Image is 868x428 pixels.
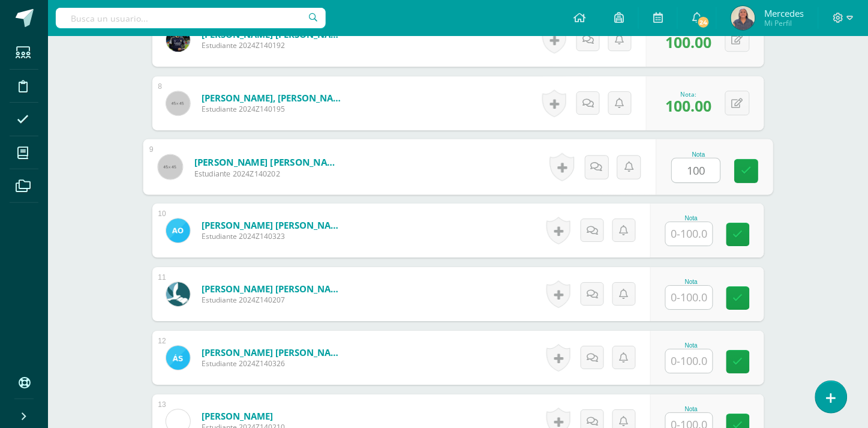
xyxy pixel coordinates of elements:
input: 0-100.0 [666,222,713,246]
span: Mi Perfil [764,18,804,28]
img: 45x45 [158,154,182,179]
img: 349f28f2f3b696b4e6c9a4fec5dddc87.png [731,6,755,30]
img: a65422c92628302c9dd10201bcb39319.png [166,28,190,52]
input: Busca un usuario... [56,8,326,28]
div: Nota [671,151,726,157]
input: 0-100.0 [666,349,713,373]
span: 24 [697,16,710,29]
span: Estudiante 2024Z140323 [202,231,346,241]
a: [PERSON_NAME], [PERSON_NAME] [202,92,346,104]
span: 100.00 [666,32,712,52]
a: [PERSON_NAME] [PERSON_NAME] [202,346,346,358]
img: eea23b151d503d54b1d6d2fc8f907f8c.png [166,346,190,370]
div: Nota [665,342,718,349]
div: Nota [665,279,718,285]
a: [PERSON_NAME] [PERSON_NAME] [202,283,346,295]
img: 55b5801d0bca283f1e04662f660ecebc.png [166,219,190,243]
span: Estudiante 2024Z140192 [202,40,346,50]
input: 0-100.0 [672,158,720,182]
a: [PERSON_NAME] [202,410,285,422]
img: 248f166936aa745f4e9ea0f85672dece.png [166,282,190,306]
a: [PERSON_NAME] [PERSON_NAME] [194,155,342,168]
img: 45x45 [166,91,190,115]
div: Nota [665,406,718,412]
div: Nota: [666,90,712,98]
span: Estudiante 2024Z140195 [202,104,346,114]
span: Mercedes [764,7,804,19]
a: [PERSON_NAME] [PERSON_NAME] [202,219,346,231]
span: 100.00 [666,95,712,116]
span: Estudiante 2024Z140207 [202,295,346,305]
input: 0-100.0 [666,286,713,309]
span: Estudiante 2024Z140326 [202,358,346,369]
span: Estudiante 2024Z140202 [194,168,342,179]
div: Nota [665,215,718,222]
